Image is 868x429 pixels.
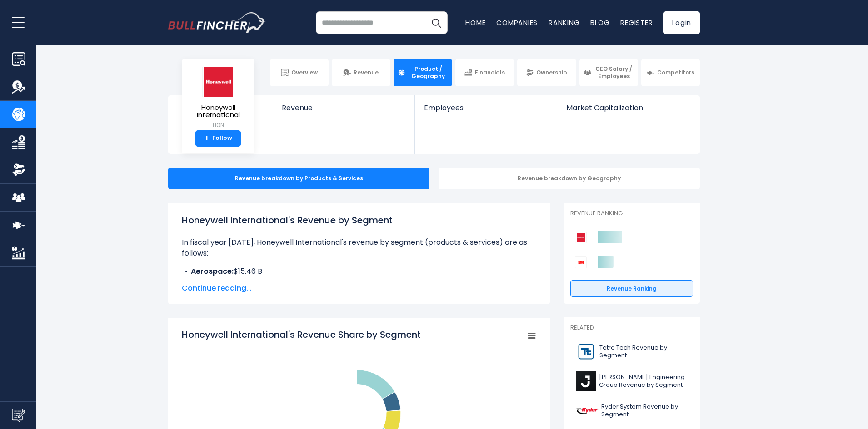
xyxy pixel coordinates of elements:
a: Product / Geography [394,59,452,86]
a: Market Capitalization [557,95,699,128]
img: TTEK logo [576,341,597,362]
a: CEO Salary / Employees [579,59,638,86]
span: Ryder System Revenue by Segment [601,403,688,419]
p: Related [570,324,693,332]
tspan: Honeywell International's Revenue Share by Segment [182,328,421,341]
span: [PERSON_NAME] Engineering Group Revenue by Segment [599,374,688,389]
a: Ranking [549,18,579,27]
span: Ownership [536,69,567,76]
a: Register [620,18,653,27]
a: Revenue [332,59,390,86]
span: Honeywell International [189,104,247,119]
a: Overview [270,59,329,86]
a: Tetra Tech Revenue by Segment [570,339,693,364]
img: Honeywell International competitors logo [575,232,587,243]
h1: Honeywell International's Revenue by Segment [182,213,536,227]
img: R logo [576,400,599,421]
span: Revenue [354,69,379,76]
b: Aerospace: [191,266,234,276]
a: +Follow [195,130,241,147]
span: Continue reading... [182,283,536,294]
p: In fiscal year [DATE], Honeywell International's revenue by segment (products & services) are as ... [182,237,536,259]
a: Financials [455,59,514,86]
a: Competitors [641,59,700,86]
div: Revenue breakdown by Geography [439,168,700,189]
span: Overview [291,69,318,76]
a: [PERSON_NAME] Engineering Group Revenue by Segment [570,369,693,394]
a: Home [465,18,485,27]
span: Employees [424,104,547,112]
strong: + [205,134,209,143]
span: Competitors [657,69,694,76]
img: bullfincher logo [168,12,266,33]
a: Employees [415,95,556,128]
a: Ryder System Revenue by Segment [570,398,693,423]
a: Blog [590,18,609,27]
div: Revenue breakdown by Products & Services [168,168,429,189]
img: J logo [576,371,596,391]
span: Revenue [282,104,406,112]
span: Tetra Tech Revenue by Segment [599,344,688,360]
span: Product / Geography [408,65,448,79]
img: Ownership [12,163,25,177]
li: $15.46 B [182,266,536,277]
a: Go to homepage [168,12,266,33]
a: Revenue [273,95,415,128]
span: Financials [475,69,505,76]
p: Revenue Ranking [570,210,693,217]
small: HON [189,121,247,129]
button: Search [425,11,448,34]
a: Login [663,11,700,34]
span: CEO Salary / Employees [594,65,634,79]
img: 3M Company competitors logo [575,256,587,268]
a: Revenue Ranking [570,280,693,297]
a: Companies [496,18,538,27]
a: Honeywell International HON [189,66,248,130]
span: Market Capitalization [566,104,690,112]
a: Ownership [517,59,576,86]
